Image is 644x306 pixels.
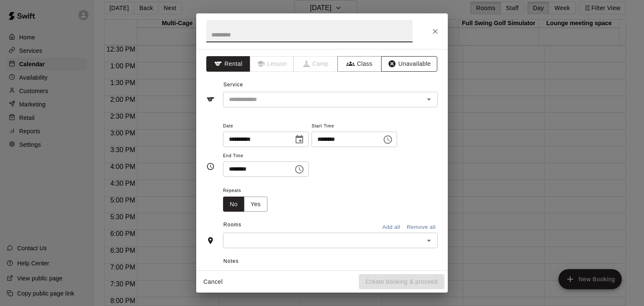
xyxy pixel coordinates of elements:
span: Lessons must be created in the Services page first [250,56,294,72]
span: Service [223,82,243,88]
button: Rental [206,56,250,72]
svg: Rooms [206,236,215,245]
button: Choose time, selected time is 1:00 PM [379,131,396,148]
span: End Time [223,150,309,162]
button: Open [423,235,435,246]
span: Date [223,121,309,132]
button: Add all [378,221,405,234]
button: Unavailable [381,56,437,72]
svg: Service [206,95,215,104]
button: Class [338,56,382,72]
span: Start Time [312,121,397,132]
button: Close [428,24,443,39]
span: Notes [223,255,438,268]
button: Choose date, selected date is Nov 6, 2025 [291,131,308,148]
button: Yes [244,197,267,212]
button: Remove all [405,221,438,234]
button: Choose time, selected time is 1:30 PM [291,161,308,178]
svg: Timing [206,162,215,171]
button: Open [423,93,435,105]
span: Rooms [223,222,241,228]
span: Repeats [223,185,274,197]
button: Cancel [200,274,226,290]
button: No [223,197,244,212]
span: Camps can only be created in the Services page [294,56,338,72]
div: outlined button group [223,197,267,212]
